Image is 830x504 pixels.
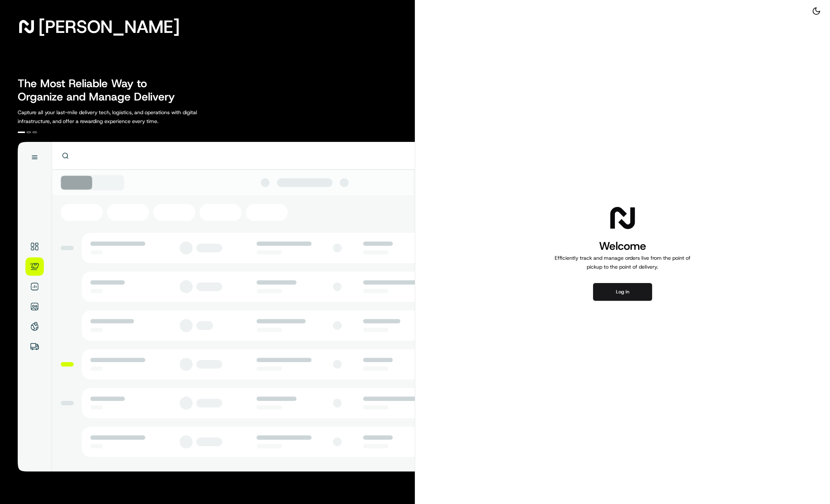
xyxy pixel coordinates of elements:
h2: The Most Reliable Way to Organize and Manage Delivery [18,77,183,103]
h1: Welcome [552,239,693,253]
span: [PERSON_NAME] [38,19,180,34]
img: illustration [18,142,415,471]
p: Efficiently track and manage orders live from the point of pickup to the point of delivery. [552,253,693,271]
p: Capture all your last-mile delivery tech, logistics, and operations with digital infrastructure, ... [18,108,230,126]
button: Log in [593,283,652,301]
